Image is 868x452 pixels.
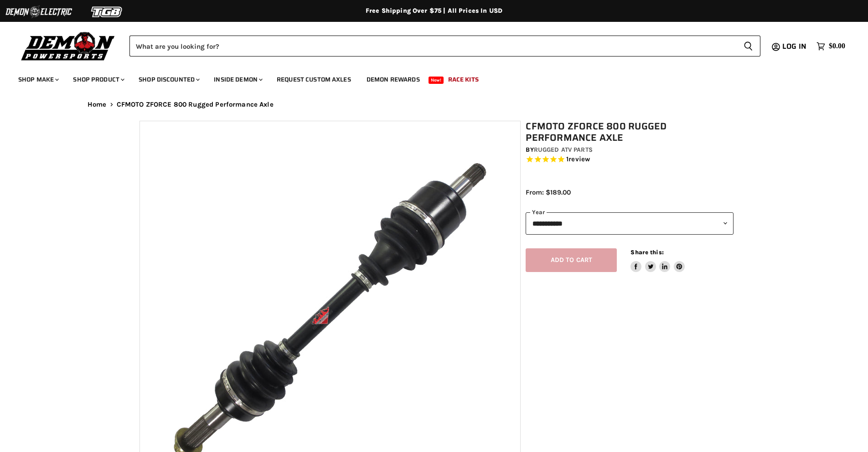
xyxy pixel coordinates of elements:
span: CFMOTO ZFORCE 800 Rugged Performance Axle [117,101,274,108]
a: Shop Discounted [132,70,205,89]
aside: Share this: [630,248,685,272]
span: Share this: [630,249,663,256]
span: New! [429,77,444,84]
img: TGB Logo 2 [73,3,141,21]
div: by [526,145,734,155]
button: Search [736,36,760,56]
input: Search [129,36,736,56]
ul: Main menu [11,67,843,89]
form: Product [129,36,760,56]
a: Inside Demon [207,70,268,89]
span: review [568,155,590,164]
a: Shop Make [11,70,64,89]
span: Log in [782,41,806,52]
img: Demon Electric Logo 2 [5,3,73,21]
a: Race Kits [441,70,486,89]
nav: Breadcrumbs [69,101,799,108]
div: Free Shipping Over $75 | All Prices In USD [69,7,799,15]
span: $0.00 [829,42,845,51]
a: Request Custom Axles [270,70,358,89]
select: year [526,212,734,235]
a: Rugged ATV Parts [534,146,593,154]
span: From: $189.00 [526,188,571,196]
h1: CFMOTO ZFORCE 800 Rugged Performance Axle [526,121,734,144]
a: Shop Product [66,70,130,89]
a: $0.00 [812,40,850,53]
span: 1 reviews [566,155,590,164]
span: Rated 5.0 out of 5 stars 1 reviews [526,155,734,164]
img: Demon Powersports [18,30,118,62]
a: Demon Rewards [360,70,427,89]
a: Log in [778,42,812,51]
a: Home [88,101,107,108]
